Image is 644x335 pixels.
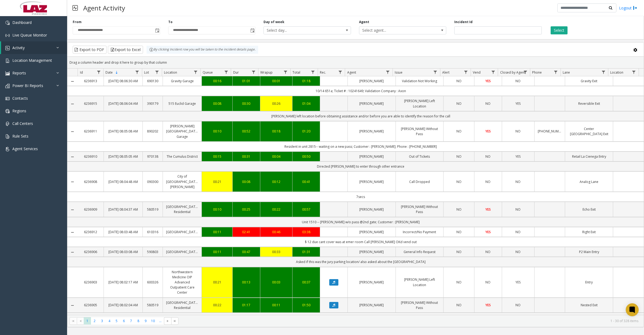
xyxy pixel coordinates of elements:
a: Location Filter Menu [630,69,638,76]
span: YES [485,230,491,234]
a: 00:11 [205,249,229,254]
a: Collapse Details [67,303,78,308]
a: 00:18 [264,129,289,134]
a: 03:38 [296,229,317,235]
a: [DATE] 08:05:05 AM [107,154,139,159]
span: Rule Sets [12,134,28,139]
span: NO [515,250,521,254]
a: Rec. Filter Menu [336,69,344,76]
img: 'icon' [5,147,10,151]
div: 00:15 [205,154,229,159]
span: Reports [12,70,26,75]
span: Go to the next page [164,317,171,325]
a: Incorrect/No Payment [399,229,440,235]
a: NO [478,179,499,184]
a: 6236903 [81,280,101,285]
img: infoIcon.svg [149,48,153,52]
a: NO [505,302,531,308]
a: 01:20 [296,129,317,134]
a: NO [505,179,531,184]
div: Data table [67,69,644,315]
span: Dur [233,70,239,75]
a: [DATE] 08:02:17 AM [107,280,139,285]
a: [DATE] 08:04:48 AM [107,179,139,184]
span: YES [485,303,491,307]
span: NO [515,129,521,134]
a: NO [505,129,531,134]
div: 00:11 [205,229,229,235]
span: YES [485,129,491,134]
a: Nested Exit [568,302,610,308]
a: YES [478,78,499,84]
a: 6236909 [81,207,101,212]
a: [PERSON_NAME][GEOGRAPHIC_DATA] Garage [166,124,198,139]
a: [DATE] 08:04:37 AM [107,207,139,212]
a: NO [447,101,471,106]
button: Select [551,26,568,34]
a: 00:03 [264,280,289,285]
a: NO [447,78,471,84]
div: 00:10 [205,207,229,212]
a: YES [478,207,499,212]
div: 01:50 [296,302,317,308]
a: 01:31 [296,249,317,254]
a: Gravity Exit [568,78,610,84]
a: Closed by Agent Filter Menu [522,69,529,76]
a: 00:52 [236,129,257,134]
span: Go to the last page [171,317,178,325]
a: 6236915 [81,101,101,106]
a: 890202 [146,129,159,134]
a: 00:04 [264,154,289,159]
img: 'icon' [5,21,10,25]
a: 02:41 [236,229,257,235]
span: Power BI Reports [12,83,43,88]
span: Toggle popup [249,27,255,34]
a: YES [505,280,531,285]
a: NO [505,207,531,212]
a: Northwestern Medicine OIP Advanced Outpatient Care Center [166,269,198,295]
a: Queue Filter Menu [222,69,230,76]
span: Live Queue Monitor [12,33,47,38]
div: 00:37 [296,280,317,285]
a: NO [447,179,471,184]
a: Right Exit [568,229,610,235]
a: Collapse Details [67,155,78,159]
td: $ 12 due cant cover was at emer room Call [PERSON_NAME] OKd vend out [78,237,644,247]
a: 00:10 [205,129,229,134]
a: Issue Filter Menu [432,69,439,76]
img: logout [633,5,637,11]
a: [PERSON_NAME] [351,78,392,84]
a: 00:22 [264,207,289,212]
a: Collapse Details [67,129,78,134]
a: NO [447,154,471,159]
a: Lot Filter Menu [153,69,161,76]
a: 00:11 [264,302,289,308]
label: From [73,20,82,24]
img: 'icon' [5,59,10,63]
a: [PERSON_NAME] [351,229,392,235]
span: NO [515,230,521,234]
a: Lane Filter Menu [600,69,607,76]
a: YES [478,129,499,134]
img: 'icon' [5,71,10,75]
a: 00:25 [236,207,257,212]
a: NO [447,207,471,212]
div: 00:47 [236,249,257,254]
a: [DATE] 08:02:04 AM [107,302,139,308]
h3: Agent Activity [80,1,128,15]
a: P2 Main Entry [568,249,610,254]
a: 690130 [146,78,159,84]
a: [PERSON_NAME] [351,302,392,308]
a: Dur Filter Menu [250,69,257,76]
div: 00:31 [236,154,257,159]
a: NO [505,229,531,235]
td: unit#1510/// forgot pass// vended out ; Customer : [PERSON_NAME] [78,313,644,323]
a: 01:04 [296,101,317,106]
